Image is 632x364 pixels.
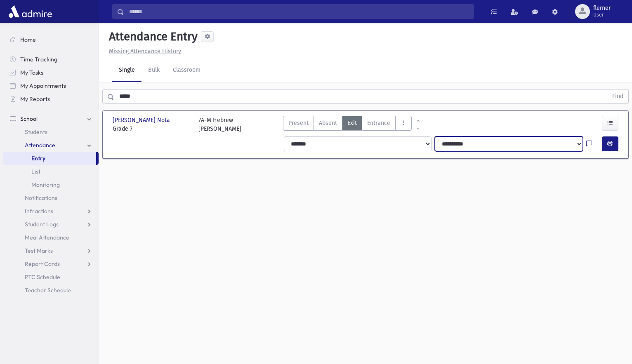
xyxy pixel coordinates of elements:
[113,124,190,133] span: Grade 7
[283,116,412,133] div: AttTypes
[3,53,99,66] a: Time Tracking
[347,119,357,127] span: Exit
[3,66,99,79] a: My Tasks
[25,128,47,136] span: Students
[25,247,53,254] span: Test Marks
[3,79,99,92] a: My Appointments
[288,119,309,127] span: Present
[25,194,57,202] span: Notifications
[3,231,99,244] a: Meal Attendance
[20,36,36,43] span: Home
[166,59,207,82] a: Classroom
[3,92,99,106] a: My Reports
[3,139,99,152] a: Attendance
[607,89,628,103] button: Find
[25,207,53,215] span: Infractions
[3,112,99,125] a: School
[31,155,45,162] span: Entry
[25,273,60,281] span: PTC Schedule
[25,260,60,268] span: Report Cards
[113,116,172,124] span: [PERSON_NAME] Nota
[25,141,55,149] span: Attendance
[31,168,40,175] span: List
[124,4,474,19] input: Search
[198,116,241,133] div: 7A-M Hebrew [PERSON_NAME]
[25,221,59,228] span: Student Logs
[3,270,99,284] a: PTC Schedule
[3,257,99,270] a: Report Cards
[3,125,99,139] a: Students
[20,82,66,89] span: My Appointments
[20,115,38,122] span: School
[20,95,50,103] span: My Reports
[593,5,611,12] span: flerner
[319,119,337,127] span: Absent
[367,119,390,127] span: Entrance
[20,69,43,76] span: My Tasks
[106,30,198,44] h5: Attendance Entry
[3,244,99,257] a: Test Marks
[3,218,99,231] a: Student Logs
[25,234,69,241] span: Meal Attendance
[106,48,181,55] a: Missing Attendance History
[31,181,60,188] span: Monitoring
[593,12,611,18] span: User
[3,165,99,178] a: List
[20,56,57,63] span: Time Tracking
[3,152,96,165] a: Entry
[3,284,99,297] a: Teacher Schedule
[25,287,71,294] span: Teacher Schedule
[3,191,99,204] a: Notifications
[3,178,99,191] a: Monitoring
[7,3,54,20] img: AdmirePro
[3,33,99,46] a: Home
[112,59,141,82] a: Single
[3,204,99,218] a: Infractions
[109,48,181,55] u: Missing Attendance History
[141,59,166,82] a: Bulk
